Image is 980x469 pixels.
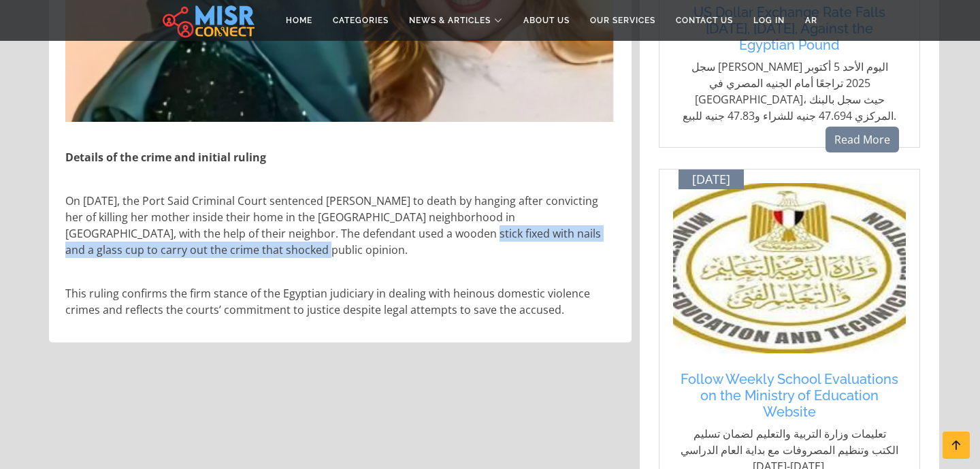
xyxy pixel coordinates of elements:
span: [DATE] [692,172,730,187]
a: Read More [826,127,899,152]
a: Follow Weekly School Evaluations on the Ministry of Education Website [680,371,899,420]
a: Log in [743,7,795,33]
p: سجل [PERSON_NAME] اليوم الأحد 5 أكتوبر 2025 تراجعًا أمام الجنيه المصري في [GEOGRAPHIC_DATA]، حيث ... [680,59,899,124]
span: News & Articles [409,14,491,27]
a: About Us [513,7,580,33]
strong: Details of the crime and initial ruling [65,150,266,165]
a: News & Articles [399,7,513,33]
a: Categories [323,7,399,33]
img: طلاب يتسلمون الكتب الدراسية في أول أيام العام الدراسي 2025-2026. [673,183,906,353]
img: main.misr_connect [163,3,254,37]
a: Our Services [580,7,666,33]
a: Home [276,7,323,33]
a: AR [795,7,828,33]
p: This ruling confirms the firm stance of the Egyptian judiciary in dealing with heinous domestic v... [65,285,618,318]
p: On [DATE], the Port Said Criminal Court sentenced [PERSON_NAME] to death by hanging after convict... [65,193,618,258]
a: Contact Us [666,7,743,33]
